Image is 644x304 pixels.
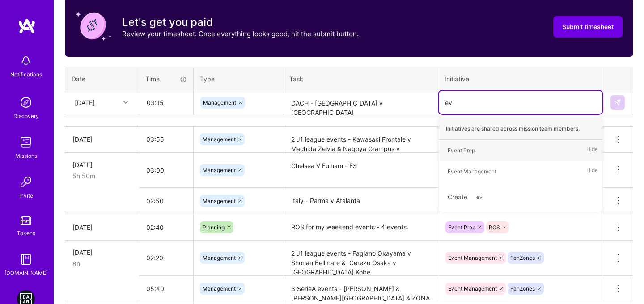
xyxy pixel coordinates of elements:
[18,18,36,34] img: logo
[139,189,193,213] input: HH:MM
[17,93,35,111] img: discovery
[75,98,95,107] div: [DATE]
[139,215,193,239] input: HH:MM
[203,224,225,231] span: Planning
[489,224,500,231] span: ROS
[445,74,597,84] div: Initiative
[203,254,236,261] span: Management
[139,246,193,270] input: HH:MM
[17,173,35,191] img: Invite
[122,16,359,29] h3: Let's get you paid
[614,99,621,106] img: Submit
[586,165,598,177] span: Hide
[17,250,35,268] img: guide book
[139,127,193,151] input: HH:MM
[284,215,437,240] textarea: ROS for my weekend events - 4 events.
[586,144,598,156] span: Hide
[21,216,31,225] img: tokens
[19,191,33,200] div: Invite
[284,91,437,115] textarea: DACH - [GEOGRAPHIC_DATA] v [GEOGRAPHIC_DATA]
[139,158,193,182] input: HH:MM
[448,254,497,261] span: Event Management
[145,74,187,84] div: Time
[72,135,131,144] div: [DATE]
[203,136,236,143] span: Management
[17,228,35,238] div: Tokens
[283,68,438,90] th: Task
[448,167,496,176] div: Event Management
[65,68,139,90] th: Date
[448,285,497,292] span: Event Management
[13,111,39,121] div: Discovery
[10,70,42,79] div: Notifications
[139,277,193,300] input: HH:MM
[4,268,48,278] div: [DOMAIN_NAME]
[203,167,236,173] span: Management
[472,191,487,203] span: ev
[72,160,131,169] div: [DATE]
[72,248,131,257] div: [DATE]
[72,171,131,181] div: 5h 50m
[203,285,236,292] span: Management
[17,133,35,151] img: teamwork
[448,146,475,155] div: Event Prep
[510,254,535,261] span: FanZones
[140,91,193,114] input: HH:MM
[284,189,437,213] textarea: Italy - Parma v Atalanta
[443,186,598,207] div: Create
[284,127,437,152] textarea: 2 J1 league events - Kawasaki Frontale v Machida Zelvia & Nagoya Grampus v [GEOGRAPHIC_DATA]
[203,198,236,204] span: Management
[123,100,128,105] i: icon Chevron
[194,68,283,90] th: Type
[122,29,359,38] p: Review your timesheet. Once everything looks good, hit the submit button.
[76,8,111,44] img: coin
[72,223,131,232] div: [DATE]
[510,285,535,292] span: FanZones
[439,118,602,140] div: Initiatives are shared across mission team members.
[448,224,475,231] span: Event Prep
[562,22,614,31] span: Submit timesheet
[284,154,437,187] textarea: Chelsea V Fulham - ES
[284,241,437,275] textarea: 2 J1 league events - Fagiano Okayama v Shonan Bellmare & Cerezo Osaka v [GEOGRAPHIC_DATA] Kobe
[553,16,623,38] button: Submit timesheet
[15,151,37,160] div: Missions
[284,277,437,301] textarea: 3 SerieA events - [PERSON_NAME] & [PERSON_NAME][GEOGRAPHIC_DATA] & ZONA SERIE A MD1 - 1
[203,99,236,106] span: Management
[72,259,131,268] div: 8h
[17,52,35,70] img: bell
